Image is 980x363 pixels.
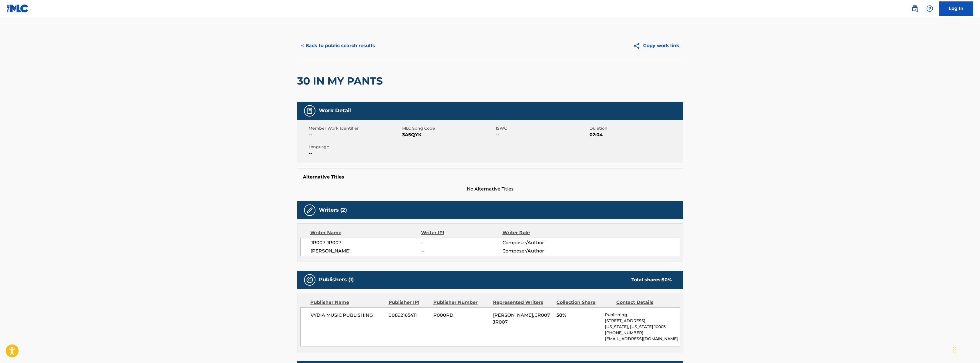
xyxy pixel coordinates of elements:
span: 3A5QYK [402,131,494,138]
span: -- [421,248,502,254]
img: Copy work link [633,42,643,49]
h5: Work Detail [319,107,351,114]
div: Help [924,3,935,14]
p: Publishing [605,312,679,318]
div: Writer IPI [421,229,502,236]
p: [US_STATE], [US_STATE] 10003 [605,324,679,330]
span: Duration [589,125,682,131]
p: [EMAIL_ADDRESS][DOMAIN_NAME] [605,336,679,342]
p: [PHONE_NUMBER] [605,330,679,336]
h5: Publishers (1) [319,276,354,283]
img: MLC Logo [7,4,29,13]
span: 50 % [662,277,672,282]
span: Composer/Author [502,248,576,254]
span: No Alternative Titles [297,186,683,192]
div: Publisher Number [433,299,489,306]
p: [STREET_ADDRESS], [605,318,679,324]
img: Writers [306,207,313,214]
a: Public Search [909,3,921,14]
img: Work Detail [306,107,313,114]
span: Member Work Identifier [309,125,401,131]
span: MLC Song Code [402,125,494,131]
span: -- [421,239,502,246]
span: [PERSON_NAME] [311,248,421,254]
div: Total shares: [631,276,672,283]
span: Language [309,144,401,150]
span: Composer/Author [502,239,576,246]
span: 02:04 [589,131,682,138]
div: Contact Details [616,299,672,306]
span: [PERSON_NAME], JR007 JR007 [493,312,550,325]
div: Collection Share [556,299,612,306]
button: Copy work link [629,39,683,53]
iframe: Chat Widget [951,336,980,363]
span: -- [309,131,401,138]
a: Log In [939,1,973,16]
span: 00892165411 [389,312,429,319]
h5: Writers (2) [319,207,347,213]
span: 50% [556,312,601,319]
span: P000PD [433,312,489,319]
img: help [926,5,933,12]
div: Publisher IPI [389,299,429,306]
h2: 30 IN MY PANTS [297,75,386,87]
span: VYDIA MUSIC PUBLISHING [311,312,385,319]
span: JR007 JR007 [311,239,421,246]
div: Represented Writers [493,299,552,306]
div: Publisher Name [310,299,384,306]
div: Writer Role [502,229,576,236]
iframe: Resource Center [964,253,980,299]
img: search [911,5,918,12]
button: < Back to public search results [297,39,379,53]
div: Writer Name [310,229,421,236]
span: -- [309,150,401,157]
img: Publishers [306,276,313,283]
span: -- [496,131,588,138]
span: ISWC [496,125,588,131]
div: Drag [953,341,957,358]
h5: Alternative Titles [303,174,677,180]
